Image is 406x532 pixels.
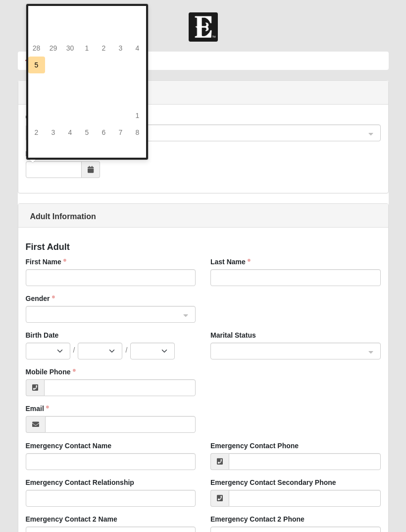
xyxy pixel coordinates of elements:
[62,40,79,57] td: 30
[45,57,62,73] td: 6
[18,212,388,221] h1: Adult Information
[32,128,356,139] span: San Pablo
[79,23,96,40] th: We
[210,257,251,267] label: Last Name
[96,90,112,107] td: 23
[96,40,112,57] td: 2
[112,40,129,57] td: 3
[129,124,146,141] td: 8
[28,40,45,57] td: 28
[28,107,45,124] td: 26
[112,124,129,141] td: 7
[129,23,146,40] th: Sa
[26,441,112,451] label: Emergency Contact Name
[26,477,134,487] label: Emergency Contact Relationship
[62,23,79,40] th: Tu
[26,367,76,377] label: Mobile Phone
[28,23,45,40] th: Su
[62,124,79,141] td: 4
[79,40,96,57] td: 1
[26,514,117,524] label: Emergency Contact 2 Name
[210,330,256,340] label: Marital Status
[129,57,146,73] td: 11
[28,141,146,158] th: [DATE]
[45,40,62,57] td: 29
[45,23,62,40] th: Mo
[129,107,146,124] td: 1
[112,23,129,40] th: Fr
[26,257,66,267] label: First Name
[26,330,59,340] label: Birth Date
[18,89,388,98] h1: Visit Information
[26,404,49,414] label: Email
[73,345,75,355] span: /
[45,107,62,124] td: 27
[62,107,79,124] td: 28
[112,90,129,107] td: 24
[62,90,79,107] td: 21
[79,124,96,141] td: 5
[45,124,62,141] td: 3
[125,345,127,355] span: /
[129,90,146,107] td: 25
[62,57,79,73] td: 7
[28,90,45,107] td: 19
[96,124,112,141] td: 6
[210,477,336,487] label: Emergency Contact Secondary Phone
[79,107,96,124] td: 29
[62,73,79,90] td: 14
[96,57,112,73] td: 9
[45,6,129,23] th: [DATE]
[79,73,96,90] td: 15
[96,107,112,124] td: 30
[45,90,62,107] td: 20
[112,73,129,90] td: 17
[28,124,45,141] td: 2
[210,514,304,524] label: Emergency Contact 2 Phone
[129,6,146,23] th: »
[26,294,55,303] label: Gender
[129,73,146,90] td: 18
[45,73,62,90] td: 13
[112,107,129,124] td: 31
[210,441,299,451] label: Emergency Contact Phone
[28,57,45,73] td: 5
[28,73,45,90] td: 12
[96,23,112,40] th: Th
[79,90,96,107] td: 22
[26,242,381,253] h4: First Adult
[112,57,129,73] td: 10
[79,57,96,73] td: 8
[96,73,112,90] td: 16
[129,40,146,57] td: 4
[189,12,218,42] img: Church of Eleven22 Logo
